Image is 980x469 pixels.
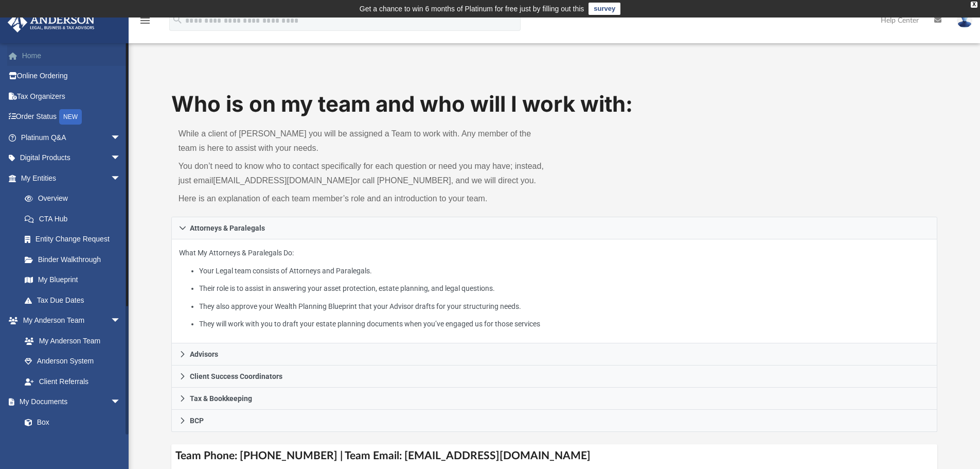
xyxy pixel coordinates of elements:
a: Attorneys & Paralegals [171,217,938,239]
a: My Anderson Team [14,331,126,351]
a: Anderson System [14,351,131,372]
a: Meeting Minutes [14,432,131,453]
a: My Anderson Teamarrow_drop_down [7,310,131,331]
li: They also approve your Wealth Planning Blueprint that your Advisor drafts for your structuring ne... [199,300,930,313]
a: menu [139,20,151,27]
a: My Blueprint [14,270,131,290]
h1: Who is on my team and who will I work with: [171,89,938,119]
a: [EMAIL_ADDRESS][DOMAIN_NAME] [213,176,352,185]
a: Order StatusNEW [7,107,136,128]
li: Their role is to assist in answering your asset protection, estate planning, and legal questions. [199,282,930,295]
a: Box [14,412,126,432]
span: arrow_drop_down [111,148,131,169]
a: Client Success Coordinators [171,366,938,388]
a: BCP [171,410,938,432]
span: arrow_drop_down [111,168,131,189]
li: They will work with you to draft your estate planning documents when you’ve engaged us for those ... [199,318,930,331]
a: My Documentsarrow_drop_down [7,392,131,412]
li: Your Legal team consists of Attorneys and Paralegals. [199,265,930,277]
a: Tax & Bookkeeping [171,388,938,410]
a: Binder Walkthrough [14,249,136,270]
a: My Entitiesarrow_drop_down [7,168,136,188]
p: While a client of [PERSON_NAME] you will be assigned a Team to work with. Any member of the team ... [179,127,547,155]
img: User Pic [957,13,972,28]
a: Entity Change Request [14,229,136,250]
a: Tax Organizers [7,86,136,107]
a: Home [7,45,136,66]
a: Platinum Q&Aarrow_drop_down [7,127,136,148]
span: arrow_drop_down [111,310,131,332]
a: survey [589,3,620,15]
div: Attorneys & Paralegals [171,239,938,344]
h4: Team Phone: [PHONE_NUMBER] | Team Email: [EMAIL_ADDRESS][DOMAIN_NAME] [171,444,938,467]
a: Digital Productsarrow_drop_down [7,148,136,168]
span: BCP [190,417,204,424]
p: You don’t need to know who to contact specifically for each question or need you may have; instea... [179,159,547,188]
a: Client Referrals [14,371,131,392]
a: CTA Hub [14,209,136,229]
span: arrow_drop_down [111,127,131,148]
img: Anderson Advisors Platinum Portal [5,12,98,32]
i: menu [139,14,151,27]
p: Here is an explanation of each team member’s role and an introduction to your team. [179,192,547,206]
a: Online Ordering [7,66,136,86]
span: arrow_drop_down [111,392,131,413]
div: Get a chance to win 6 months of Platinum for free just by filling out this [360,3,584,15]
span: Tax & Bookkeeping [190,395,252,402]
span: Advisors [190,351,218,358]
span: Client Success Coordinators [190,373,282,380]
span: Attorneys & Paralegals [190,224,265,232]
div: close [971,2,977,8]
a: Tax Due Dates [14,290,136,310]
a: Overview [14,188,136,209]
p: What My Attorneys & Paralegals Do: [179,247,930,331]
a: Advisors [171,343,938,366]
div: NEW [59,109,82,125]
i: search [172,14,183,25]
